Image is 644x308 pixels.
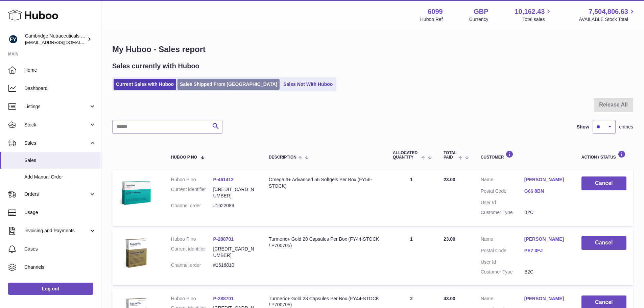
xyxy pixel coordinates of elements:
span: Home [24,67,96,73]
dt: Current identifier [171,246,213,259]
div: Turmeric+ Gold 28 Capsules Per Box (FY44-STOCK / P700705) [269,236,379,249]
dt: Huboo P no [171,295,213,302]
div: Cambridge Nutraceuticals Ltd [25,33,86,46]
button: Cancel [581,176,626,190]
span: Channels [24,264,96,270]
img: 60991720007859.jpg [119,236,153,270]
dt: Postal Code [481,188,524,196]
div: Omega 3+ Advanced 56 Softgels Per Box (FY56-STOCK) [269,176,379,189]
h1: My Huboo - Sales report [112,44,633,55]
span: 23.00 [444,177,455,182]
span: 23.00 [444,236,455,242]
span: Sales [24,157,96,164]
a: P-288701 [213,236,234,242]
div: Action / Status [581,150,626,160]
dd: [CREDIT_CARD_NUMBER] [213,246,255,259]
img: 60991720006741.jpg [119,176,153,210]
span: Total sales [522,16,552,23]
button: Cancel [581,236,626,250]
span: Total paid [444,151,457,160]
span: Add Manual Order [24,174,96,180]
dt: Huboo P no [171,176,213,183]
td: 1 [386,170,437,226]
a: [PERSON_NAME] [524,295,568,302]
span: Invoicing and Payments [24,228,89,234]
a: 10,162.43 Total sales [515,7,552,23]
label: Show [577,124,589,130]
dt: Current identifier [171,186,213,199]
strong: 6099 [428,7,443,16]
dt: Name [481,176,524,185]
a: PE7 3FJ [524,247,568,254]
span: Listings [24,103,89,110]
a: [PERSON_NAME] [524,176,568,183]
div: Customer [481,150,568,160]
span: Sales [24,140,89,146]
span: 7,504,806.63 [589,7,628,16]
dt: Customer Type [481,269,524,275]
dt: Name [481,295,524,304]
strong: GBP [474,7,488,16]
dd: #1622089 [213,203,255,209]
dt: Postal Code [481,247,524,256]
span: Cases [24,246,96,252]
span: [EMAIL_ADDRESS][DOMAIN_NAME] [25,40,99,45]
span: Description [269,155,296,160]
a: Log out [8,283,93,295]
a: Sales Shipped From [GEOGRAPHIC_DATA] [177,79,280,90]
a: P-288701 [213,296,234,301]
dt: Channel order [171,203,213,209]
dd: #1616810 [213,262,255,268]
dd: B2C [524,209,568,216]
a: Current Sales with Huboo [114,79,176,90]
span: Dashboard [24,85,96,92]
a: Sales Not With Huboo [281,79,335,90]
a: [PERSON_NAME] [524,236,568,242]
a: 7,504,806.63 AVAILABLE Stock Total [579,7,636,23]
span: Huboo P no [171,155,197,160]
a: G66 8BN [524,188,568,194]
span: entries [619,124,633,130]
div: Huboo Ref [420,16,443,23]
span: 43.00 [444,296,455,301]
span: Orders [24,191,89,197]
dt: Channel order [171,262,213,268]
div: Currency [469,16,488,23]
dt: Huboo P no [171,236,213,242]
dt: Customer Type [481,209,524,216]
img: internalAdmin-6099@internal.huboo.com [8,34,18,44]
span: AVAILABLE Stock Total [579,16,636,23]
h2: Sales currently with Huboo [112,62,199,71]
span: Usage [24,209,96,216]
a: P-461412 [213,177,234,182]
td: 1 [386,229,437,285]
dt: User Id [481,199,524,206]
dd: B2C [524,269,568,275]
span: 10,162.43 [515,7,545,16]
span: Stock [24,122,89,128]
dd: [CREDIT_CARD_NUMBER] [213,186,255,199]
span: ALLOCATED Quantity [393,151,420,160]
dt: User Id [481,259,524,265]
dt: Name [481,236,524,244]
